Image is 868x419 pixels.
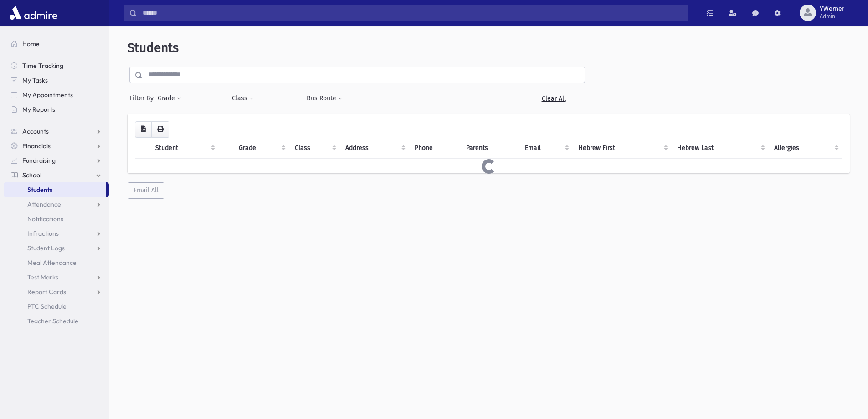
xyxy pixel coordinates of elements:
button: Email All [128,182,164,199]
span: Financials [22,142,51,150]
span: Notifications [27,215,63,223]
a: Accounts [4,124,109,139]
th: Email [519,138,573,159]
a: My Appointments [4,88,109,102]
button: Bus Route [306,90,343,107]
a: Fundraising [4,153,109,168]
span: School [22,171,41,179]
span: Fundraising [22,156,56,165]
span: Student Logs [27,244,65,252]
a: Clear All [522,90,585,107]
span: Admin [820,13,844,20]
a: My Reports [4,102,109,117]
span: My Appointments [22,91,73,99]
span: My Tasks [22,76,48,84]
a: Notifications [4,212,109,226]
button: Class [231,90,254,107]
a: Financials [4,139,109,153]
a: Time Tracking [4,58,109,73]
a: Infractions [4,226,109,241]
th: Class [289,138,340,159]
span: Meal Attendance [27,259,77,267]
a: Student Logs [4,241,109,255]
span: Teacher Schedule [27,317,78,325]
th: Parents [461,138,519,159]
a: Home [4,36,109,51]
a: PTC Schedule [4,299,109,314]
span: Time Tracking [22,62,63,70]
input: Search [137,5,688,21]
span: My Reports [22,105,55,114]
span: YWerner [820,5,844,13]
th: Allergies [769,138,842,159]
th: Grade [233,138,289,159]
th: Hebrew Last [672,138,769,159]
a: School [4,168,109,182]
a: Students [4,182,106,197]
button: Print [151,121,169,138]
a: My Tasks [4,73,109,88]
th: Address [340,138,409,159]
a: Attendance [4,197,109,212]
button: Grade [157,90,182,107]
a: Teacher Schedule [4,314,109,328]
span: Test Marks [27,273,58,281]
span: Home [22,40,40,48]
th: Phone [409,138,461,159]
th: Hebrew First [573,138,671,159]
span: Attendance [27,200,61,208]
button: CSV [135,121,152,138]
th: Student [150,138,219,159]
span: Students [27,186,52,194]
span: Report Cards [27,288,66,296]
span: Accounts [22,127,49,135]
a: Test Marks [4,270,109,285]
a: Meal Attendance [4,255,109,270]
a: Report Cards [4,285,109,299]
span: Students [128,40,179,55]
span: PTC Schedule [27,302,67,310]
span: Infractions [27,229,59,238]
img: AdmirePro [7,4,60,22]
span: Filter By [129,93,157,103]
